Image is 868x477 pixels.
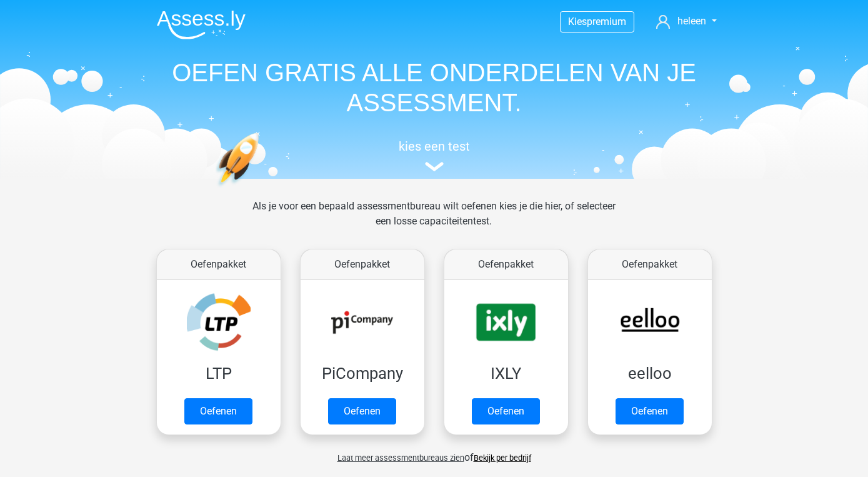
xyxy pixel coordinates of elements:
[147,58,722,118] h1: OEFEN GRATIS ALLE ONDERDELEN VAN JE ASSESSMENT.
[568,16,587,28] span: Kies
[651,14,721,29] a: heleen
[472,398,540,424] a: Oefenen
[425,162,444,171] img: assessment
[328,398,396,424] a: Oefenen
[677,15,706,27] span: heleen
[184,398,252,424] a: Oefenen
[587,16,626,28] span: premium
[474,453,531,463] a: Bekijk per bedrijf
[147,440,722,465] div: of
[561,13,634,30] a: Kiespremium
[216,133,307,246] img: oefenen
[157,10,246,39] img: Assessly
[242,199,626,244] div: Als je voor een bepaald assessmentbureau wilt oefenen kies je die hier, of selecteer een losse ca...
[337,453,464,463] span: Laat meer assessmentbureaus zien
[616,398,684,424] a: Oefenen
[147,139,722,154] h5: kies een test
[147,139,722,172] a: kies een test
